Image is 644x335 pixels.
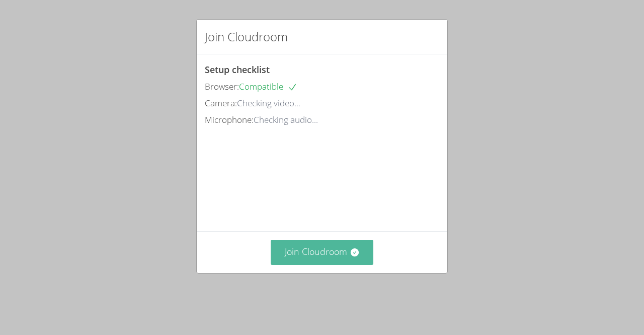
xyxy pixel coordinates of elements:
[254,114,318,125] span: Checking audio...
[205,97,237,109] span: Camera:
[205,63,270,76] span: Setup checklist
[271,240,374,264] button: Join Cloudroom
[205,81,239,92] span: Browser:
[205,28,288,46] h2: Join Cloudroom
[239,81,297,92] span: Compatible
[205,114,254,125] span: Microphone:
[237,97,300,109] span: Checking video...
